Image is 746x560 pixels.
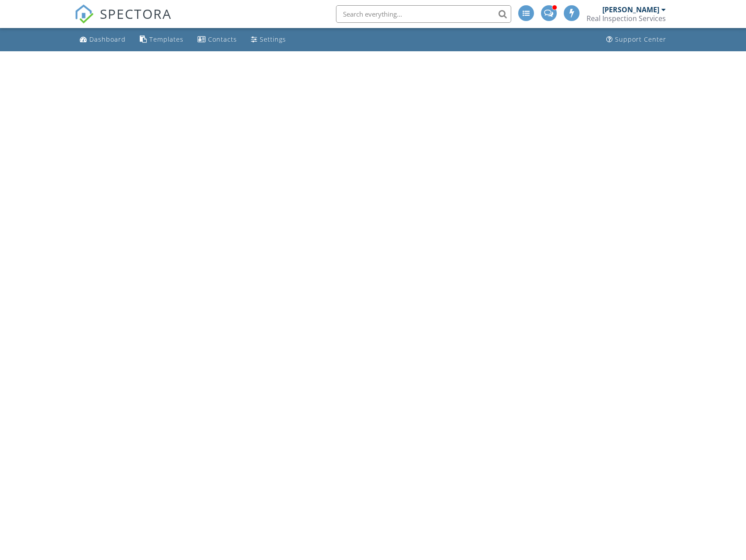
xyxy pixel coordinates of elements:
a: Templates [136,32,187,48]
div: Settings [260,35,286,43]
input: Search everything... [336,5,511,23]
div: Real Inspection Services [587,14,666,23]
img: The Best Home Inspection Software - Spectora [74,4,94,24]
a: Support Center [603,32,670,48]
div: Templates [149,35,184,43]
a: Dashboard [76,32,129,48]
a: Contacts [194,32,240,48]
a: SPECTORA [74,12,172,30]
div: Contacts [208,35,237,43]
div: Support Center [615,35,666,43]
div: [PERSON_NAME] [602,5,659,14]
div: Dashboard [89,35,126,43]
span: SPECTORA [100,4,172,23]
a: Settings [247,32,290,48]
